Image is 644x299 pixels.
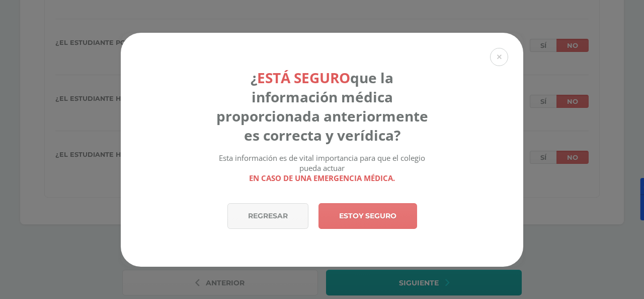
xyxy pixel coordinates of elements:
[318,203,417,229] a: Estoy seguro
[211,153,434,183] div: Esta información es de vital importancia para que el colegio pueda actuar
[490,48,508,66] button: Close (Esc)
[257,68,350,87] strong: Está seguro
[227,203,308,229] a: Regresar
[211,68,434,145] h4: ¿ que la información médica proporcionada anteriormente es correcta y verídica?
[249,173,395,183] strong: en caso de una emergencia médica.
